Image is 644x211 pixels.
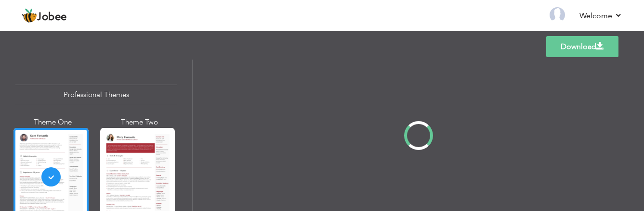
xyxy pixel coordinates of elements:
[37,12,67,23] span: Jobee
[22,8,37,24] img: jobee.io
[22,8,67,24] a: Jobee
[550,7,565,23] img: Profile Img
[546,36,618,57] a: Download
[579,10,622,22] a: Welcome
